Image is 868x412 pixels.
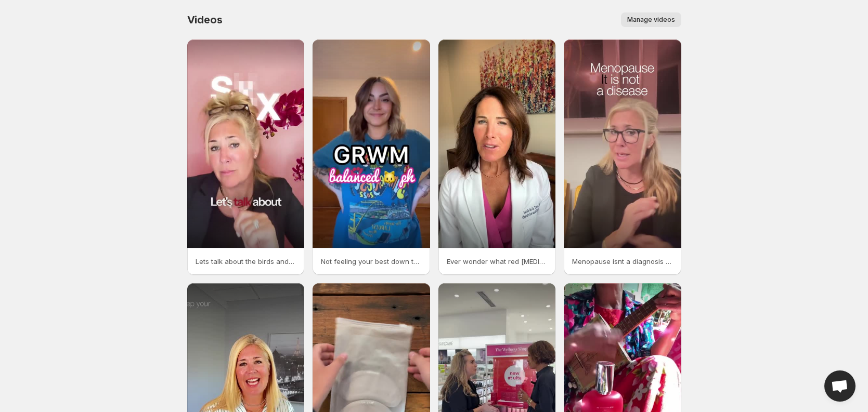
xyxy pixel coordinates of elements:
p: Menopause isnt a diagnosis Its a rite of passage And its about time we stopped whispering about i... [572,256,673,267]
span: Manage videos [627,16,675,24]
p: Lets talk about the birds and well you know Intimacy might look a little different during menopau... [196,256,296,267]
div: Open chat [824,370,856,402]
button: Manage videos [621,12,681,27]
span: Videos [187,14,223,26]
p: Not feeling your best down there It might be time to rethink your intimate care routine Joylux of... [321,256,422,267]
p: Ever wonder what red [MEDICAL_DATA] can do for intimate wellness Dr [PERSON_NAME] our Ob-Gyn expe... [447,256,548,267]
